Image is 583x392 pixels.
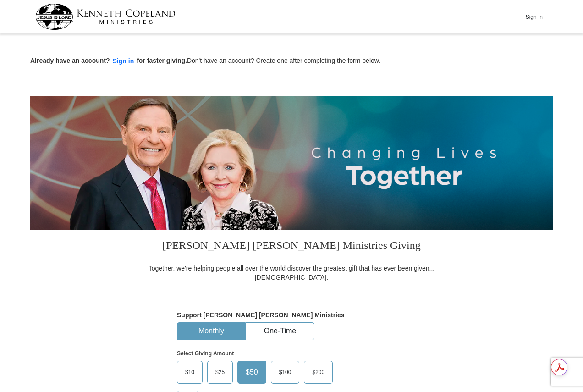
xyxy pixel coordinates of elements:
span: $200 [308,365,329,379]
span: $25 [211,365,229,379]
button: Sign in [110,56,137,66]
h3: [PERSON_NAME] [PERSON_NAME] Ministries Giving [143,230,440,264]
img: kcm-header-logo.svg [35,4,176,30]
strong: Already have an account? for faster giving. [30,57,187,64]
button: Sign In [520,10,548,24]
button: Monthly [177,323,245,340]
button: One-Time [246,323,314,340]
span: $100 [275,365,296,379]
strong: Select Giving Amount [177,350,234,357]
h5: Support [PERSON_NAME] [PERSON_NAME] Ministries [177,311,406,319]
div: Together, we're helping people all over the world discover the greatest gift that has ever been g... [143,264,440,282]
span: $50 [241,365,263,379]
span: $10 [181,365,199,379]
p: Don't have an account? Create one after completing the form below. [30,56,553,66]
